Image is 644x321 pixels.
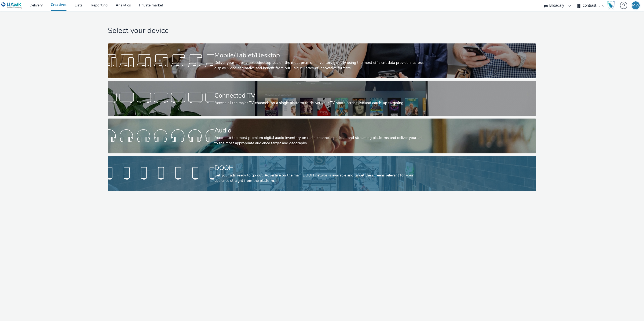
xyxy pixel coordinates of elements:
[214,100,427,106] div: Access all the major TV channels on a single platform to deliver your TV spots across live and ca...
[1,2,22,9] img: undefined Logo
[607,1,615,10] img: Hawk Academy
[108,81,536,116] a: Connected TVAccess all the major TV channels on a single platform to deliver your TV spots across...
[214,91,427,100] div: Connected TV
[214,135,427,146] div: Access to the most premium digital audio inventory on radio channels, podcast and streaming platf...
[214,163,427,173] div: DOOH
[607,1,617,10] a: Hawk Academy
[108,26,536,36] h1: Select your device
[214,126,427,135] div: Audio
[632,1,639,9] div: MW
[108,119,536,153] a: AudioAccess to the most premium digital audio inventory on radio channels, podcast and streaming ...
[214,60,427,71] div: Deliver your mobile/tablet/desktop ads on the most premium inventory globally using the most effi...
[108,43,536,78] a: Mobile/Tablet/DesktopDeliver your mobile/tablet/desktop ads on the most premium inventory globall...
[214,173,427,184] div: Get your ads ready to go out! Advertise on the main DOOH networks available and target the screen...
[108,156,536,191] a: DOOHGet your ads ready to go out! Advertise on the main DOOH networks available and target the sc...
[214,51,427,60] div: Mobile/Tablet/Desktop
